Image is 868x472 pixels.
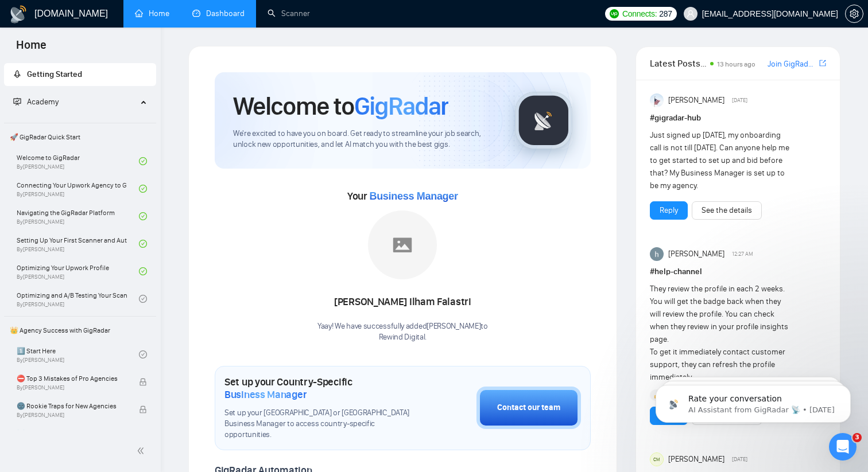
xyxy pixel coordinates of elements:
[650,266,826,278] h1: # help-channel
[17,373,127,384] span: ⛔ Top 3 Mistakes of Pro Agencies
[5,126,155,149] span: 🚀 GigRadar Quick Start
[659,7,672,20] span: 287
[732,249,753,259] span: 12:27 AM
[317,332,488,343] p: Rewind Digital .
[829,433,857,461] iframe: Intercom live chat
[515,92,572,149] img: gigradar-logo.png
[354,91,448,122] span: GigRadar
[638,361,868,441] iframe: Intercom notifications message
[660,204,678,217] a: Reply
[17,286,139,311] a: Optimizing and A/B Testing Your Scanner for Better ResultsBy[PERSON_NAME]
[650,56,707,71] span: Latest Posts from the GigRadar Community
[819,58,826,68] span: export
[139,295,147,303] span: check-circle
[17,176,139,201] a: Connecting Your Upwork Agency to GigRadarBy[PERSON_NAME]
[497,401,560,414] div: Contact our team
[13,97,21,106] span: fund-projection-screen
[5,319,155,342] span: 👑 Agency Success with GigRadar
[27,69,82,79] span: Getting Started
[368,210,437,279] img: placeholder.png
[768,58,817,71] a: Join GigRadar Slack Community
[17,384,127,391] span: By [PERSON_NAME]
[732,454,747,465] span: [DATE]
[233,128,497,150] span: We're excited to have you on board. Get ready to streamline your job search, unlock new opportuni...
[27,97,59,107] span: Academy
[13,97,59,107] span: Academy
[17,412,127,419] span: By [PERSON_NAME]
[139,405,147,414] span: lock
[687,10,695,18] span: user
[668,94,724,107] span: [PERSON_NAME]
[347,190,458,202] span: Your
[135,9,169,18] a: homeHome
[650,247,664,261] img: haider ali
[17,428,127,439] span: ☠️ Fatal Traps for Solo Freelancers
[139,185,147,193] span: check-circle
[369,190,458,202] span: Business Manager
[732,95,747,106] span: [DATE]
[139,350,147,358] span: check-circle
[650,129,791,192] div: Just signed up [DATE], my onboarding call is not till [DATE]. Can anyone help me to get started t...
[139,157,147,165] span: check-circle
[192,9,245,18] a: dashboardDashboard
[139,240,147,248] span: check-circle
[4,63,156,86] li: Getting Started
[692,201,762,220] button: See the details
[650,283,791,384] div: They review the profile in each 2 weeks. You will get the badge back when they will review the pr...
[9,5,28,24] img: logo
[224,408,419,440] span: Set up your [GEOGRAPHIC_DATA] or [GEOGRAPHIC_DATA] Business Manager to access country-specific op...
[650,112,826,124] h1: # gigradar-hub
[17,259,139,284] a: Optimizing Your Upwork ProfileBy[PERSON_NAME]
[139,378,147,386] span: lock
[650,453,663,466] div: CM
[819,58,826,69] a: export
[139,267,147,275] span: check-circle
[317,321,488,343] div: Yaay! We have successfully added [PERSON_NAME] to
[7,37,56,61] span: Home
[17,342,139,367] a: 1️⃣ Start HereBy[PERSON_NAME]
[224,388,307,401] span: Business Manager
[317,292,488,312] div: [PERSON_NAME] Ilham Falastri
[650,93,664,107] img: Anisuzzaman Khan
[13,70,21,78] span: rocket
[845,9,863,18] a: setting
[476,387,581,429] button: Contact our team
[846,9,863,18] span: setting
[668,453,724,466] span: [PERSON_NAME]
[268,9,310,18] a: searchScanner
[233,91,448,122] h1: Welcome to
[137,445,148,457] span: double-left
[17,400,127,412] span: 🌚 Rookie Traps for New Agencies
[650,201,688,220] button: Reply
[852,433,862,442] span: 3
[17,204,139,229] a: Navigating the GigRadar PlatformBy[PERSON_NAME]
[702,204,752,217] a: See the details
[845,5,863,23] button: setting
[668,248,724,260] span: [PERSON_NAME]
[224,376,419,401] h1: Set up your Country-Specific
[610,9,619,18] img: upwork-logo.png
[139,212,147,220] span: check-circle
[717,60,755,68] span: 13 hours ago
[622,7,657,20] span: Connects:
[17,149,139,174] a: Welcome to GigRadarBy[PERSON_NAME]
[17,231,139,256] a: Setting Up Your First Scanner and Auto-BidderBy[PERSON_NAME]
